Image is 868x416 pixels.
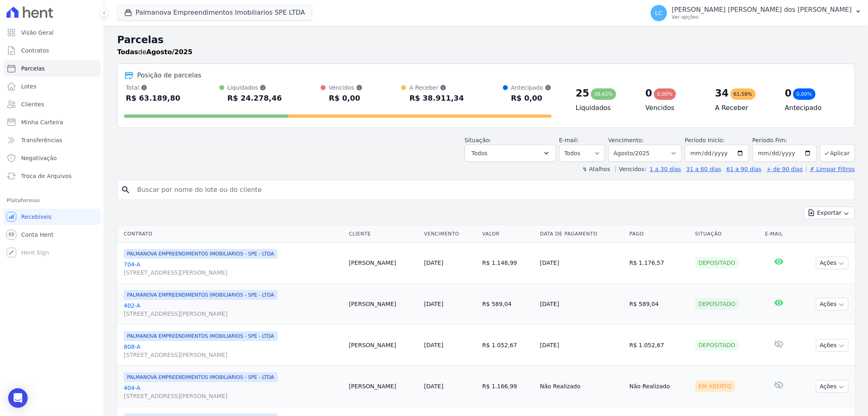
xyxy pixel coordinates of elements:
[21,118,63,126] span: Minha Carteira
[479,284,537,325] td: R$ 589,04
[345,366,421,407] td: [PERSON_NAME]
[537,325,626,366] td: [DATE]
[329,92,362,105] div: R$ 0,00
[146,48,192,56] strong: Agosto/2025
[124,310,342,318] span: [STREET_ADDRESS][PERSON_NAME]
[752,136,817,145] label: Período Fim:
[132,182,851,198] input: Buscar por nome do lote ou do cliente
[816,339,848,352] button: Ações
[465,145,556,162] button: Todos
[21,231,53,239] span: Conta Hent
[21,136,62,144] span: Transferências
[117,33,855,47] h2: Parcelas
[21,82,37,90] span: Lotes
[124,343,342,359] a: 808-A[STREET_ADDRESS][PERSON_NAME]
[591,88,616,100] div: 38,42%
[3,150,101,166] a: Negativação
[3,114,101,130] a: Minha Carteira
[126,92,180,105] div: R$ 63.189,80
[626,226,692,242] th: Pago
[644,2,868,24] button: LC [PERSON_NAME] [PERSON_NAME] dos [PERSON_NAME] Ver opções
[537,284,626,325] td: [DATE]
[117,226,345,242] th: Contrato
[124,260,342,277] a: 704-A[STREET_ADDRESS][PERSON_NAME]
[576,87,589,100] div: 25
[626,325,692,366] td: R$ 1.052,67
[645,87,652,100] div: 0
[3,96,101,112] a: Clientes
[329,84,362,92] div: Vencidos
[715,103,772,113] h4: A Receber
[8,388,28,408] div: Open Intercom Messenger
[21,172,72,180] span: Troca de Arquivos
[576,103,632,113] h4: Liquidados
[559,137,579,143] label: E-mail:
[479,325,537,366] td: R$ 1.052,67
[124,392,342,400] span: [STREET_ADDRESS][PERSON_NAME]
[465,137,491,143] label: Situação:
[21,213,52,221] span: Recebíveis
[767,166,803,172] a: + de 90 dias
[421,226,479,242] th: Vencimento
[345,325,421,366] td: [PERSON_NAME]
[121,185,131,195] i: search
[126,84,180,92] div: Total
[3,168,101,184] a: Troca de Arquivos
[608,137,644,143] label: Vencimento:
[124,302,342,318] a: 402-A[STREET_ADDRESS][PERSON_NAME]
[21,100,44,108] span: Clientes
[3,132,101,148] a: Transferências
[695,339,739,351] div: Depositado
[3,227,101,243] a: Conta Hent
[345,284,421,325] td: [PERSON_NAME]
[816,257,848,269] button: Ações
[715,87,728,100] div: 34
[695,381,735,392] div: Em Aberto
[479,366,537,407] td: R$ 1.166,99
[479,242,537,284] td: R$ 1.148,99
[626,366,692,407] td: Não Realizado
[3,209,101,225] a: Recebíveis
[227,92,282,105] div: R$ 24.278,46
[117,48,138,56] strong: Todas
[124,384,342,400] a: 404-A[STREET_ADDRESS][PERSON_NAME]
[650,166,681,172] a: 1 a 30 dias
[409,84,464,92] div: A Receber
[615,166,646,172] label: Vencidos:
[511,92,551,105] div: R$ 0,00
[645,103,702,113] h4: Vencidos
[3,78,101,95] a: Lotes
[117,47,192,57] p: de
[730,88,756,100] div: 61,58%
[816,380,848,393] button: Ações
[424,260,443,266] a: [DATE]
[409,92,464,105] div: R$ 38.911,34
[626,242,692,284] td: R$ 1.176,57
[806,166,855,172] a: ✗ Limpar Filtros
[511,84,551,92] div: Antecipado
[654,88,676,100] div: 0,00%
[124,331,278,341] span: PALMANOVA EMPREENDIMENTOS IMOBILIARIOS - SPE - LTDA
[124,269,342,277] span: [STREET_ADDRESS][PERSON_NAME]
[820,144,855,162] button: Aplicar
[655,10,662,16] span: LC
[3,42,101,59] a: Contratos
[816,298,848,310] button: Ações
[537,226,626,242] th: Data de Pagamento
[686,166,721,172] a: 31 a 60 dias
[3,60,101,77] a: Parcelas
[21,29,54,37] span: Visão Geral
[785,87,792,100] div: 0
[345,226,421,242] th: Cliente
[472,148,488,158] span: Todos
[537,366,626,407] td: Não Realizado
[785,103,842,113] h4: Antecipado
[124,372,278,382] span: PALMANOVA EMPREENDIMENTOS IMOBILIARIOS - SPE - LTDA
[345,242,421,284] td: [PERSON_NAME]
[21,154,57,162] span: Negativação
[582,166,610,172] label: ↯ Atalhos
[695,257,739,269] div: Depositado
[124,249,278,259] span: PALMANOVA EMPREENDIMENTOS IMOBILIARIOS - SPE - LTDA
[3,24,101,41] a: Visão Geral
[685,137,725,143] label: Período Inicío:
